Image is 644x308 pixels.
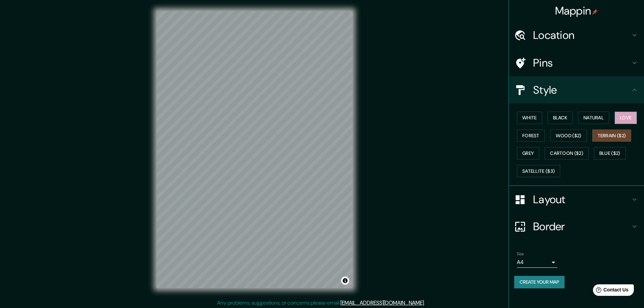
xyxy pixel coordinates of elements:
div: Pins [509,49,644,76]
button: Forest [517,129,545,142]
h4: Layout [533,193,630,206]
button: Grey [517,147,539,160]
button: White [517,112,542,124]
div: . [426,299,427,307]
button: Cartoon ($2) [545,147,589,160]
button: Blue ($2) [594,147,626,160]
h4: Pins [533,56,630,70]
div: Border [509,213,644,240]
h4: Mappin [555,4,598,18]
h4: Border [533,220,630,233]
button: Satellite ($3) [517,165,560,177]
p: Any problems, suggestions, or concerns please email . [217,299,425,307]
iframe: Help widget launcher [584,282,637,301]
button: Love [615,112,637,124]
div: Layout [509,186,644,213]
img: pin-icon.png [592,9,598,15]
button: Black [548,112,573,124]
button: Wood ($2) [550,129,587,142]
button: Natural [578,112,609,124]
h4: Location [533,28,630,42]
div: Location [509,22,644,49]
div: . [425,299,426,307]
button: Toggle attribution [341,277,349,285]
button: Create your map [514,276,565,288]
button: Terrain ($2) [592,129,631,142]
div: Style [509,76,644,103]
canvas: Map [157,11,353,288]
h4: Style [533,83,630,97]
a: [EMAIL_ADDRESS][DOMAIN_NAME] [340,299,424,306]
div: A4 [517,257,557,268]
label: Size [517,251,524,257]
